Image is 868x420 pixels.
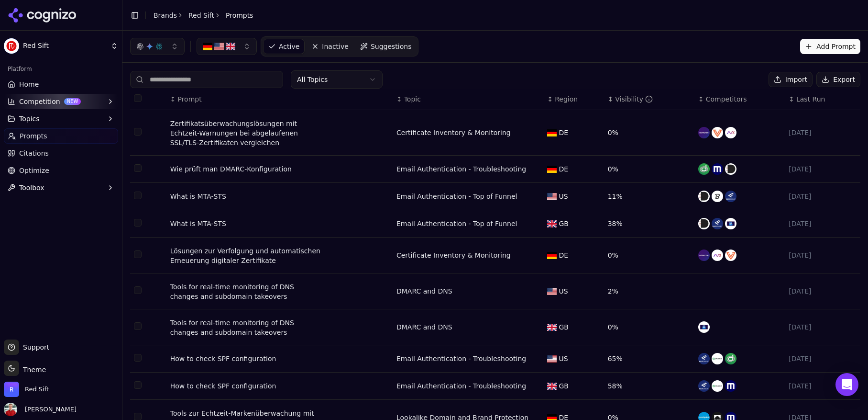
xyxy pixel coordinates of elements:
[698,94,781,104] div: ↕Competitors
[559,164,568,174] span: DE
[396,94,539,104] div: ↕Topic
[134,192,142,199] button: Select row 3
[23,42,107,50] span: Red Sift
[396,381,526,391] a: Email Authentication - Troubleshooting
[396,164,526,174] a: Email Authentication - Troubleshooting
[355,39,417,54] a: Suggestions
[64,98,81,105] span: NEW
[608,286,691,296] div: 2%
[559,381,568,391] span: GB
[608,354,691,363] div: 65%
[547,94,600,104] div: ↕Region
[796,94,825,104] span: Last Run
[725,191,736,202] img: easydmarc
[789,219,857,228] div: [DATE]
[725,218,736,229] img: valimail
[712,380,723,392] img: dmarcly
[559,286,568,296] span: US
[694,89,785,110] th: Competitors
[134,381,142,389] button: Select row 9
[166,89,393,110] th: Prompt
[170,164,292,174] a: Wie prüft man DMARC-Konfiguration
[396,250,511,260] a: Certificate Inventory & Monitoring
[170,318,323,337] a: Tools for real-time monitoring of DNS changes and subdomain takeovers
[559,128,568,137] span: DE
[608,164,691,174] div: 0%
[789,250,857,260] div: [DATE]
[134,354,142,362] button: Select row 8
[608,219,691,228] div: 38%
[712,191,723,202] img: sendmarc
[396,354,526,363] a: Email Authentication - Troubleshooting
[712,353,723,364] img: dmarcly
[396,192,517,201] a: Email Authentication - Top of Funnel
[20,131,47,141] span: Prompts
[785,89,860,110] th: Last Run
[170,381,276,391] a: How to check SPF configuration
[396,128,511,137] a: Certificate Inventory & Monitoring
[4,382,49,397] button: Open organization switcher
[226,42,235,51] img: GB
[698,218,710,229] img: powerdmarc
[134,128,142,136] button: Select row 1
[712,163,723,175] img: mimecast
[789,128,857,137] div: [DATE]
[725,250,736,261] img: venafi
[203,42,212,51] img: DE
[789,192,857,201] div: [DATE]
[134,322,142,330] button: Select row 7
[835,373,858,396] div: Open Intercom Messenger
[188,11,214,20] a: Red Sift
[547,355,557,363] img: US flag
[134,219,142,227] button: Select row 4
[615,94,653,104] div: Visibility
[226,11,253,20] span: Prompts
[19,366,46,374] span: Theme
[404,94,421,104] span: Topic
[816,72,860,87] button: Export
[322,42,349,51] span: Inactive
[4,111,118,126] button: Topics
[170,246,323,265] a: Lösungen zur Verfolgung und automatischen Erneuerung digitaler Zertifikate
[4,180,118,195] button: Toolbox
[725,163,736,175] img: powerdmarc
[396,322,452,332] a: DMARC and DNS
[170,282,323,301] div: Tools for real-time monitoring of DNS changes and subdomain takeovers
[307,39,353,54] a: Inactive
[547,252,557,259] img: DE flag
[608,128,691,137] div: 0%
[4,61,118,77] div: Platform
[170,219,226,228] a: What is MTA-STS
[543,89,604,110] th: Region
[698,191,710,202] img: powerdmarc
[396,286,452,296] a: DMARC and DNS
[547,220,557,227] img: GB flag
[559,354,568,363] span: US
[19,97,60,106] span: Competition
[559,219,568,228] span: GB
[4,128,118,144] a: Prompts
[4,382,19,397] img: Red Sift
[170,119,323,148] a: Zertifikatsüberwachungslösungen mit Echtzeit-Warnungen bei abgelaufenen SSL/TLS-Zertifikaten verg...
[712,127,723,138] img: venafi
[712,218,723,229] img: easydmarc
[698,353,710,364] img: easydmarc
[19,342,49,352] span: Support
[154,11,177,19] a: Brands
[134,94,142,102] button: Select all rows
[177,94,201,104] span: Prompt
[725,380,736,392] img: mimecast
[19,183,44,193] span: Toolbox
[19,148,49,158] span: Citations
[789,322,857,332] div: [DATE]
[608,94,691,104] div: ↕Visibility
